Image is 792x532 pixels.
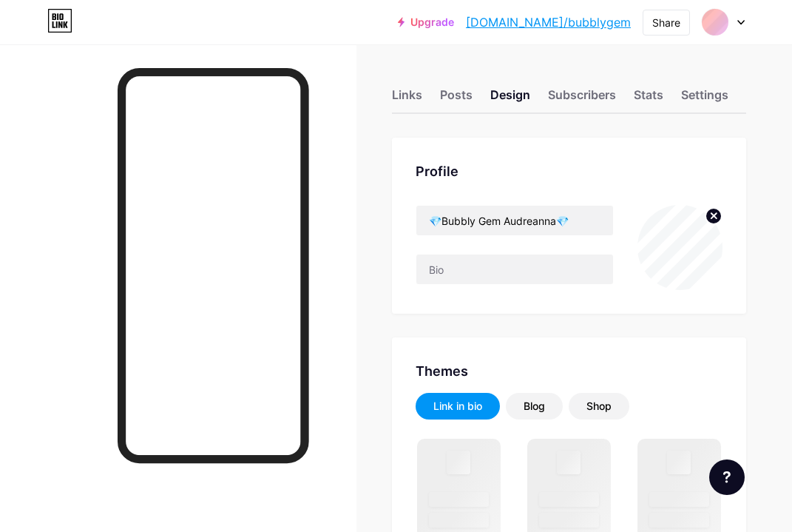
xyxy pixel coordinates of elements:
div: Share [652,15,680,30]
a: Upgrade [398,16,454,28]
div: Profile [416,161,722,181]
div: Shop [586,399,612,414]
div: Design [490,86,530,112]
div: Posts [440,86,473,112]
div: Themes [416,361,722,381]
div: Settings [681,86,728,112]
div: Subscribers [548,86,616,112]
div: Blog [524,399,545,414]
input: Name [416,206,613,235]
a: [DOMAIN_NAME]/bubblygem [466,13,631,31]
div: Links [392,86,422,112]
div: Stats [634,86,663,112]
input: Bio [416,255,613,284]
div: Link in bio [433,399,482,414]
